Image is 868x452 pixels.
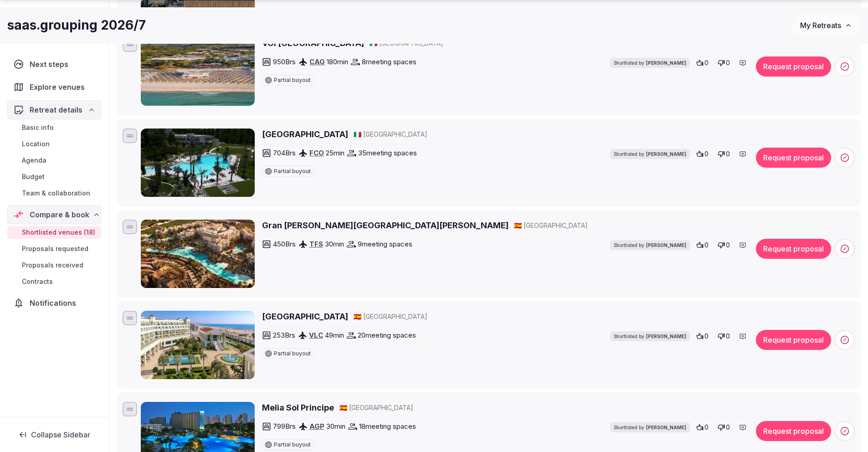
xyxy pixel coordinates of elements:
button: 0 [715,239,733,252]
span: 18 meeting spaces [359,421,416,431]
span: 0 [726,332,730,341]
span: Next steps [30,59,72,70]
button: Request proposal [756,56,831,77]
span: [GEOGRAPHIC_DATA] [363,312,427,321]
button: 🇪🇸 [354,312,361,321]
button: My Retreats [791,14,861,37]
button: 🇪🇸 [339,403,347,412]
div: Shortlisted by [610,331,690,341]
a: Team & collaboration [7,187,101,200]
span: Compare & book [30,209,89,220]
a: Budget [7,170,101,183]
span: 9 meeting spaces [358,239,412,249]
a: TFS [309,240,323,248]
span: [GEOGRAPHIC_DATA] [349,403,413,412]
button: 0 [693,421,711,434]
span: 30 min [326,421,345,431]
span: [PERSON_NAME] [646,242,686,248]
span: 0 [726,423,730,432]
span: Budget [22,172,45,181]
button: 0 [715,330,733,343]
span: [PERSON_NAME] [646,60,686,66]
span: [PERSON_NAME] [646,424,686,431]
span: Agenda [22,156,46,165]
span: Notifications [30,298,80,308]
a: CAG [309,57,325,66]
a: Gran [PERSON_NAME][GEOGRAPHIC_DATA][PERSON_NAME] [262,220,508,231]
div: Shortlisted by [610,422,690,432]
img: Las Arenas Balneario Resort [141,311,255,379]
a: Location [7,138,101,150]
span: 0 [726,149,730,159]
span: 0 [704,149,709,159]
span: Partial buyout [274,169,311,174]
a: Melia Sol Principe [262,402,334,413]
button: Collapse Sidebar [7,425,101,445]
button: Request proposal [756,148,831,168]
span: Collapse Sidebar [31,430,90,439]
span: 30 min [325,239,344,249]
span: 450 Brs [273,239,296,249]
span: Retreat details [30,104,82,115]
div: Shortlisted by [610,240,690,250]
span: Partial buyout [274,351,311,356]
button: 0 [715,148,733,160]
span: 8 meeting spaces [362,57,416,67]
span: 0 [726,58,730,67]
span: [PERSON_NAME] [646,333,686,339]
a: VLC [309,331,323,339]
img: Gran Melia Palacio de Isora [141,220,255,288]
span: 704 Brs [273,148,296,158]
span: 0 [704,58,709,67]
span: 🇪🇸 [514,221,522,229]
a: Explore venues [7,77,101,97]
span: Basic info [22,123,54,132]
img: VOI Tanka Village [141,37,255,106]
span: 🇪🇸 [354,313,361,320]
a: Shortlisted venues (18) [7,226,101,239]
button: 0 [693,239,711,252]
span: 799 Brs [273,421,296,431]
div: Shortlisted by [610,58,690,68]
span: Explore venues [30,82,88,92]
button: Request proposal [756,239,831,259]
h1: saas.grouping 2026/7 [7,16,146,34]
a: FCO [309,149,324,157]
button: 0 [693,148,711,160]
a: Basic info [7,121,101,134]
span: My Retreats [800,21,841,30]
a: [GEOGRAPHIC_DATA] [262,128,348,140]
button: 0 [693,330,711,343]
span: Proposals received [22,261,83,270]
span: 950 Brs [273,57,296,67]
span: 🇮🇹 [354,130,361,138]
a: Agenda [7,154,101,167]
span: [GEOGRAPHIC_DATA] [363,130,427,139]
a: [GEOGRAPHIC_DATA] [262,311,348,322]
span: 🇪🇸 [339,404,347,411]
span: 0 [726,241,730,250]
a: Next steps [7,55,101,74]
span: 20 meeting spaces [358,330,416,340]
button: 0 [693,56,711,69]
span: 49 min [325,330,344,340]
button: 0 [715,56,733,69]
span: Shortlisted venues (18) [22,228,95,237]
span: 253 Brs [273,330,295,340]
span: 0 [704,241,709,250]
button: 🇪🇸 [514,221,522,230]
span: 180 min [327,57,348,67]
span: Contracts [22,277,53,286]
img: Ergife Palace [141,128,255,197]
div: Shortlisted by [610,149,690,159]
span: Location [22,139,50,149]
span: 0 [704,332,709,341]
span: Partial buyout [274,77,311,83]
span: 25 min [326,148,344,158]
button: Request proposal [756,330,831,350]
button: 🇮🇹 [354,130,361,139]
